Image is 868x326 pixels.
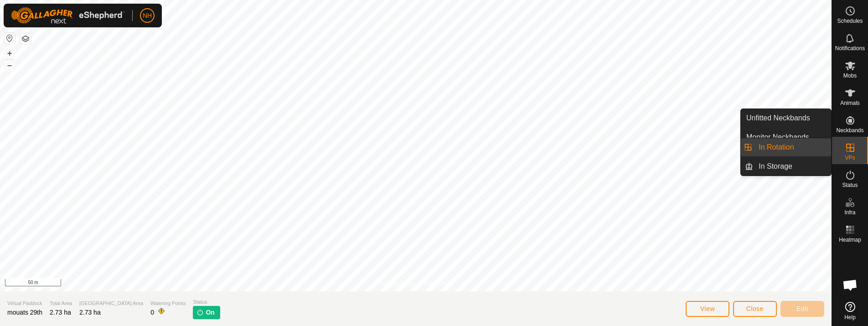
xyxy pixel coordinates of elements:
button: – [4,60,15,71]
a: In Storage [753,157,831,176]
span: [GEOGRAPHIC_DATA] Area [79,300,143,307]
span: Watering Points [150,300,186,307]
span: Status [193,298,220,306]
img: turn-on [196,309,204,316]
div: Open chat [837,271,864,299]
button: Reset Map [4,33,15,44]
span: Heatmap [839,237,861,243]
span: Animals [840,100,860,106]
span: In Rotation [759,142,794,153]
span: Close [746,305,764,312]
span: Total Area [50,300,72,307]
button: Edit [780,301,824,317]
span: Edit [796,305,808,312]
span: Infra [844,210,855,215]
button: View [686,301,729,317]
a: Privacy Policy [380,279,414,288]
span: Notifications [835,46,865,51]
span: Monitor Neckbands [746,132,809,143]
span: Mobs [843,73,857,78]
span: Neckbands [836,128,863,133]
img: Gallagher Logo [11,7,125,24]
button: + [4,48,15,59]
a: Unfitted Neckbands [741,109,831,127]
li: In Storage [741,157,831,176]
span: Unfitted Neckbands [746,113,810,124]
span: In Storage [759,161,792,172]
span: 2.73 ha [50,309,71,316]
span: 0 [150,309,154,316]
span: NH [143,11,152,21]
span: Status [842,182,858,188]
span: View [700,305,715,312]
span: 2.73 ha [79,309,101,316]
a: Contact Us [425,279,452,288]
span: Help [844,315,856,320]
span: Virtual Paddock [7,300,42,307]
a: Monitor Neckbands [741,128,831,146]
span: mouats 29th [7,309,42,316]
span: On [206,308,214,317]
span: Schedules [837,18,863,24]
span: VPs [845,155,855,160]
li: In Rotation [741,138,831,156]
a: In Rotation [753,138,831,156]
button: Close [733,301,777,317]
button: Map Layers [20,33,31,44]
a: Help [832,298,868,324]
